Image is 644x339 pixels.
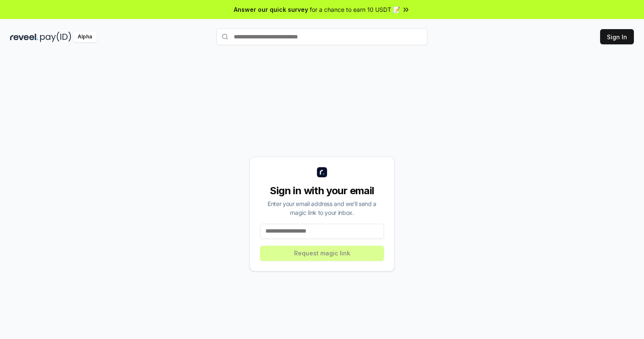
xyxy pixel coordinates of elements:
div: Enter your email address and we’ll send a magic link to your inbox. [260,199,384,217]
img: reveel_dark [10,32,38,42]
div: Sign in with your email [260,184,384,198]
span: for a chance to earn 10 USDT 📝 [310,5,400,14]
div: Alpha [73,32,97,42]
img: pay_id [40,32,71,42]
button: Sign In [600,29,634,44]
span: Answer our quick survey [234,5,308,14]
img: logo_small [317,167,327,177]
